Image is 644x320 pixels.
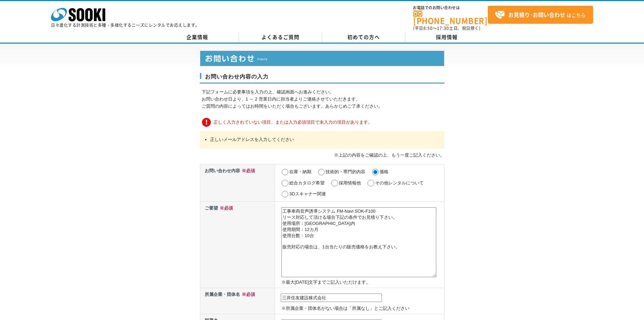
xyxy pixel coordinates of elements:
a: 初めての方へ [322,32,405,42]
input: 例）株式会社ソーキ [281,294,382,302]
h3: お問い合わせ内容の入力 [200,73,444,84]
p: 下記フォームに必要事項を入力の上、確認画面へお進みください。 お問い合わせ日より、1 ～ 2 営業日内に担当者よりご連絡させていただきます。 ご質問の内容によってはお時間をいただく場合もございま... [202,89,444,110]
a: 採用情報 [405,32,489,42]
label: 価格 [380,169,388,174]
a: 企業情報 [156,32,239,42]
th: お問い合わせ内容 [200,164,275,201]
strong: お見積り･お問い合わせ [508,11,565,19]
span: ※必須 [240,168,255,173]
th: 所属企業・団体名 [200,288,275,314]
a: よくあるご質問 [239,32,322,42]
textarea: 工事車両音声誘導システム FM-Navi SOK-F100 リース対応して頂ける場合下記の条件でお見積り下さい。 使用場所：[GEOGRAPHIC_DATA]内 使用期間：12カ月 使用台数：1... [281,207,436,277]
label: 技術的・専門的内容 [326,169,365,174]
img: お問い合わせ [200,51,444,66]
span: (平日 ～ 土日、祝日除く) [413,25,480,31]
label: その他レンタルについて [375,180,424,185]
a: お見積り･お問い合わせはこちら [488,6,593,24]
a: [PHONE_NUMBER] [413,11,488,24]
label: 在庫・納期 [289,169,311,174]
li: 正しいメールアドレスを入力してください [210,136,434,143]
label: 採用情報他 [339,180,361,185]
label: 3Dスキャナー関連 [289,191,326,196]
p: ※所属企業・団体名がない場合は「所属なし」とご記入ください [281,305,442,312]
p: ※最大[DATE]文字までご記入いただけます。 [281,279,442,286]
span: お電話でのお問い合わせは [413,6,488,10]
span: はこちら [495,10,586,20]
p: 日々進化する計測技術と多種・多様化するニーズにレンタルでお応えします。 [51,23,200,27]
span: ※必須 [218,206,233,211]
span: 8:50 [423,25,433,31]
th: ご要望 [200,201,275,288]
span: 17:30 [437,25,449,31]
label: 総合カタログ希望 [289,180,325,185]
p: ※上記の内容をご確認の上、もう一度ご記入ください。 [200,152,444,159]
span: 初めての方へ [347,33,380,41]
span: ※必須 [240,292,255,297]
p: 正しく入力されていない項目、または入力必須項目で未入力の項目があります。 [202,117,444,128]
